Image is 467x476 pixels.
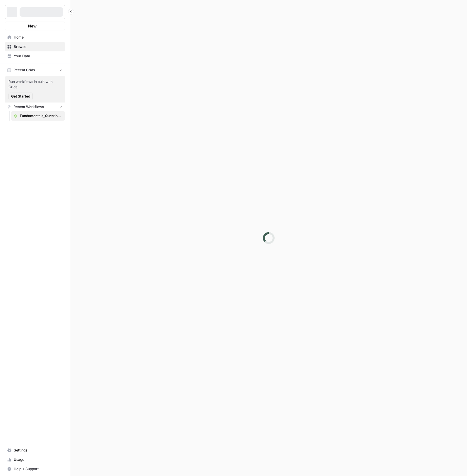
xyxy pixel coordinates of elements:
[14,44,63,49] span: Browse
[5,446,65,455] a: Settings
[13,104,44,110] span: Recent Workflows
[5,464,65,474] button: Help + Support
[14,53,63,59] span: Your Data
[8,93,33,100] button: Get Started
[14,35,63,40] span: Home
[11,94,30,99] span: Get Started
[5,33,65,42] a: Home
[5,103,65,111] button: Recent Workflows
[5,66,65,74] button: Recent Grids
[5,51,65,61] a: Your Data
[20,113,63,119] span: Fundamentals_Question List
[13,67,35,73] span: Recent Grids
[8,79,62,90] span: Run workflows in bulk with Grids
[14,466,63,472] span: Help + Support
[14,448,63,453] span: Settings
[5,22,65,30] button: New
[11,111,65,121] a: Fundamentals_Question List
[14,457,63,462] span: Usage
[5,455,65,464] a: Usage
[28,23,37,29] span: New
[5,42,65,51] a: Browse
